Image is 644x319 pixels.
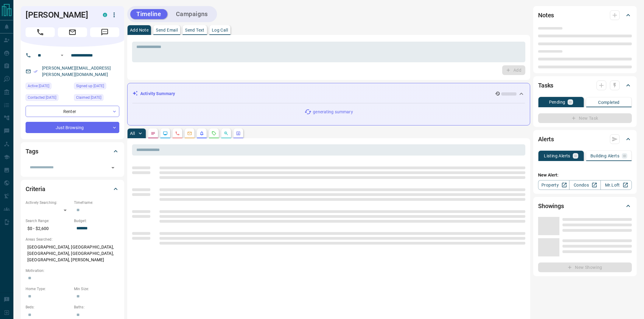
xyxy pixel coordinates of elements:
p: Pending [549,100,565,104]
div: Tags [26,144,119,159]
p: Actively Searching: [26,200,71,205]
p: New Alert: [538,172,632,178]
svg: Emails [187,131,192,136]
h1: [PERSON_NAME] [26,10,94,20]
svg: Calls [175,131,180,136]
div: Renter [26,106,119,117]
a: Condos [569,180,600,190]
p: Activity Summary [140,91,175,97]
div: Showings [538,199,632,213]
div: Thu Jul 10 2025 [26,94,71,103]
div: Notes [538,8,632,22]
a: Property [538,180,569,190]
div: Fri Sep 16 2016 [74,83,119,91]
span: Email [58,27,87,37]
p: Send Text [185,28,205,32]
p: generating summary [313,109,353,115]
h2: Notes [538,10,554,20]
p: Building Alerts [590,154,619,158]
p: Timeframe: [74,200,119,205]
div: Sun Sep 18 2016 [74,94,119,103]
div: condos.ca [103,13,107,17]
p: Listing Alerts [544,154,570,158]
p: Baths: [74,304,119,310]
div: Tue Aug 12 2025 [26,83,71,91]
p: Search Range: [26,218,71,224]
span: Active [DATE] [28,83,49,89]
button: Open [109,163,117,172]
svg: Lead Browsing Activity [163,131,168,136]
svg: Requests [212,131,216,136]
svg: Email Verified [33,69,38,74]
span: Call [26,27,55,37]
p: $0 - $2,600 [26,224,71,234]
span: Claimed [DATE] [76,94,101,101]
p: Min Size: [74,286,119,292]
p: Motivation: [26,268,119,273]
a: [PERSON_NAME][EMAIL_ADDRESS][PERSON_NAME][DOMAIN_NAME] [42,66,111,77]
p: Completed [598,100,620,105]
p: All [130,131,135,135]
p: Add Note [130,28,149,32]
p: [GEOGRAPHIC_DATA], [GEOGRAPHIC_DATA], [GEOGRAPHIC_DATA], [GEOGRAPHIC_DATA], [GEOGRAPHIC_DATA], [P... [26,242,119,265]
h2: Criteria [26,184,45,194]
div: Criteria [26,182,119,196]
div: Just Browsing [26,122,119,133]
button: Campaigns [170,9,214,19]
svg: Listing Alerts [199,131,204,136]
h2: Showings [538,201,564,211]
p: Send Email [156,28,178,32]
svg: Notes [151,131,156,136]
h2: Alerts [538,134,554,144]
h2: Tasks [538,81,553,90]
div: Activity Summary [132,88,525,99]
a: Mr.Loft [600,180,632,190]
p: Areas Searched: [26,237,119,242]
button: Timeline [130,9,167,19]
span: Message [90,27,119,37]
p: Log Call [212,28,228,32]
p: Beds: [26,304,71,310]
span: Contacted [DATE] [28,94,56,101]
h2: Tags [26,146,38,156]
span: Signed up [DATE] [76,83,104,89]
p: Home Type: [26,286,71,292]
svg: Opportunities [224,131,229,136]
p: Budget: [74,218,119,224]
svg: Agent Actions [236,131,241,136]
div: Alerts [538,132,632,146]
button: Open [58,52,66,59]
div: Tasks [538,78,632,93]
